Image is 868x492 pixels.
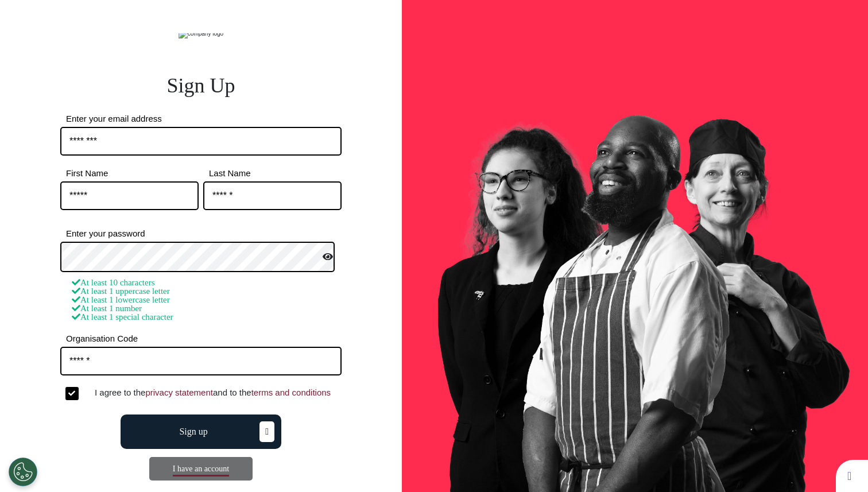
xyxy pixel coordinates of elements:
[72,312,173,321] span: At least 1 special character
[203,170,342,177] label: Last Name
[9,458,37,486] button: Open Preferences
[72,295,170,304] span: At least 1 lowercase letter
[173,464,229,476] a: I have an account
[251,388,331,397] a: terms and conditions
[60,70,342,101] div: Sign Up
[60,335,342,342] label: Organisation Code
[72,278,155,287] span: At least 10 characters
[72,286,170,296] span: At least 1 uppercase letter
[121,414,281,449] button: Sign up
[72,304,142,313] span: At least 1 number
[179,427,207,436] span: Sign up
[95,387,342,400] div: I agree to the and to the
[179,29,223,38] img: company logo
[145,388,213,397] a: privacy statement
[60,170,199,177] label: First Name
[60,230,342,237] label: Enter your password
[60,115,342,122] label: Enter your email address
